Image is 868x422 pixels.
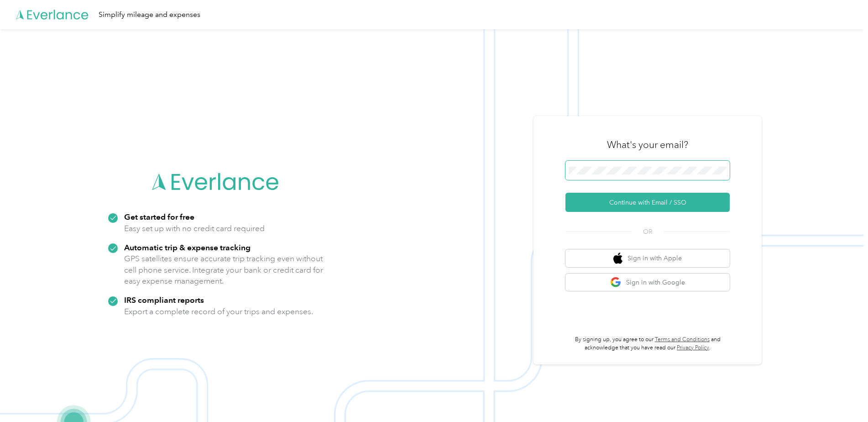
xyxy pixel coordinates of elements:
strong: Automatic trip & expense tracking [124,243,251,252]
p: GPS satellites ensure accurate trip tracking even without cell phone service. Integrate your bank... [124,253,324,287]
div: Simplify mileage and expenses [99,9,200,21]
button: apple logoSign in with Apple [565,249,730,267]
p: Easy set up with no credit card required [124,223,265,234]
strong: Get started for free [124,212,194,222]
button: google logoSign in with Google [565,274,730,291]
a: Terms and Conditions [655,336,710,343]
button: Continue with Email / SSO [565,193,730,212]
p: By signing up, you agree to our and acknowledge that you have read our . [565,336,730,352]
p: Export a complete record of your trips and expenses. [124,306,313,317]
strong: IRS compliant reports [124,295,204,305]
img: google logo [610,277,622,288]
h3: What's your email? [607,138,688,151]
img: apple logo [613,253,622,264]
span: OR [632,227,664,237]
a: Privacy Policy [677,344,709,351]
